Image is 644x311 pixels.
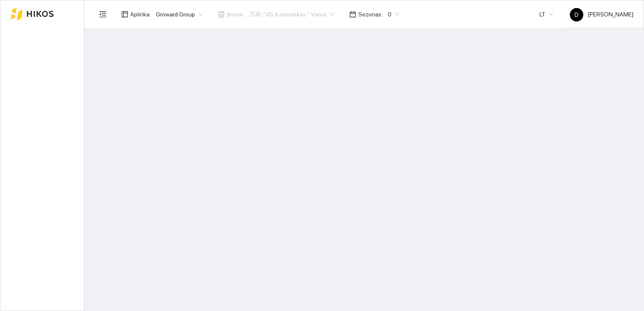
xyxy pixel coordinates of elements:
span: Aplinka : [130,10,151,19]
span: LT [539,8,553,21]
span: calendar [349,11,356,18]
span: 0 [388,8,399,21]
span: D [574,8,579,21]
span: Groward Group [156,8,203,21]
span: layout [121,11,128,18]
button: menu-fold [94,6,111,23]
span: menu-fold [99,11,107,18]
span: Sezonas : [358,10,383,19]
span: ŽŪB "VG Ausieniškės " Vievis [250,8,334,21]
span: [PERSON_NAME] [570,11,633,18]
span: Įmonė : [227,10,244,19]
span: shop [218,11,225,18]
